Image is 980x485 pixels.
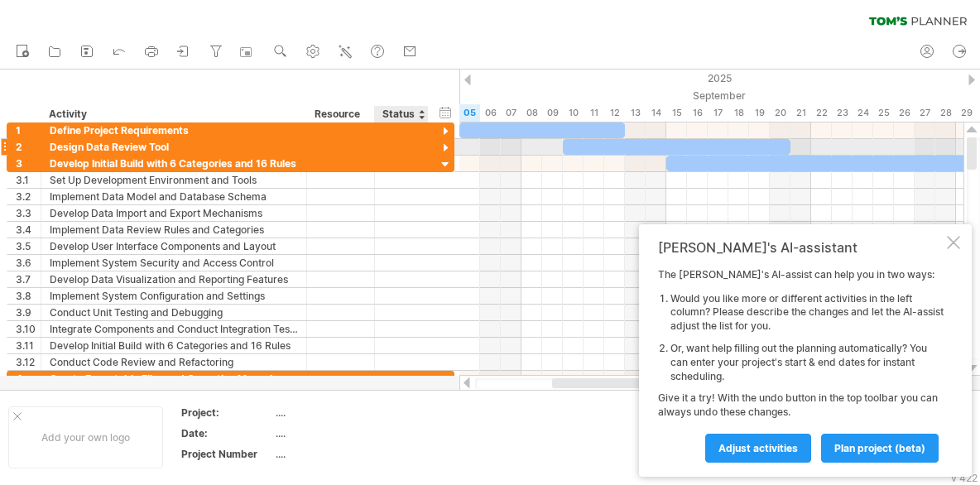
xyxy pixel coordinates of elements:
[50,205,298,221] div: Develop Data Import and Export Mechanisms
[501,104,521,122] div: Sunday, 7 September 2025
[181,406,272,420] div: Project:
[181,426,272,440] div: Date:
[181,447,272,461] div: Project Number
[276,406,415,420] div: ....
[670,342,944,383] li: Or, want help filling out the planning automatically? You can enter your project's start & end da...
[915,104,935,122] div: Saturday, 27 September 2025
[16,305,41,320] div: 3.9
[276,426,415,440] div: ....
[50,156,298,171] div: Develop Initial Build with 6 Categories and 16 Rules
[16,371,41,387] div: 4
[718,442,798,454] span: Adjust activities
[50,305,298,320] div: Conduct Unit Testing and Debugging
[687,104,708,122] div: Tuesday, 16 September 2025
[832,104,853,122] div: Tuesday, 23 September 2025
[853,104,873,122] div: Wednesday, 24 September 2025
[50,222,298,238] div: Implement Data Review Rules and Categories
[790,104,811,122] div: Sunday, 21 September 2025
[658,239,944,256] div: [PERSON_NAME]'s AI-assistant
[50,338,298,353] div: Develop Initial Build with 6 Categories and 16 Rules
[705,434,811,463] a: Adjust activities
[50,354,298,370] div: Conduct Code Review and Refactoring
[16,222,41,238] div: 3.4
[646,104,666,122] div: Sunday, 14 September 2025
[16,172,41,188] div: 3.1
[956,104,977,122] div: Monday, 29 September 2025
[16,156,41,171] div: 3
[625,104,646,122] div: Saturday, 13 September 2025
[16,255,41,271] div: 3.6
[49,106,297,122] div: Activity
[315,106,365,122] div: Resource
[708,104,728,122] div: Wednesday, 17 September 2025
[16,354,41,370] div: 3.12
[584,104,604,122] div: Thursday, 11 September 2025
[50,288,298,304] div: Implement System Configuration and Settings
[16,288,41,304] div: 3.8
[728,104,749,122] div: Thursday, 18 September 2025
[521,104,542,122] div: Monday, 8 September 2025
[894,104,915,122] div: Friday, 26 September 2025
[604,104,625,122] div: Friday, 12 September 2025
[16,338,41,353] div: 3.11
[50,255,298,271] div: Implement System Security and Access Control
[821,434,939,463] a: plan project (beta)
[50,122,298,138] div: Define Project Requirements
[50,172,298,188] div: Set Up Development Environment and Tools
[8,406,163,468] div: Add your own logo
[670,292,944,334] li: Would you like more or different activities in the left column? Please describe the changes and l...
[16,189,41,204] div: 3.2
[16,122,41,138] div: 1
[382,106,419,122] div: Status
[50,271,298,287] div: Develop Data Visualization and Reporting Features
[480,104,501,122] div: Saturday, 6 September 2025
[542,104,563,122] div: Tuesday, 9 September 2025
[873,104,894,122] div: Thursday, 25 September 2025
[50,189,298,204] div: Implement Data Model and Database Schema
[16,271,41,287] div: 3.7
[276,447,415,461] div: ....
[50,321,298,337] div: Integrate Components and Conduct Integration Testing
[16,139,41,155] div: 2
[50,238,298,254] div: Develop User Interface Components and Layout
[749,104,770,122] div: Friday, 19 September 2025
[50,139,298,155] div: Design Data Review Tool
[951,472,978,484] div: v 422
[563,104,584,122] div: Wednesday, 10 September 2025
[16,321,41,337] div: 3.10
[935,104,956,122] div: Sunday, 28 September 2025
[770,104,790,122] div: Saturday, 20 September 2025
[16,205,41,221] div: 3.3
[811,104,832,122] div: Monday, 22 September 2025
[666,104,687,122] div: Monday, 15 September 2025
[16,238,41,254] div: 3.5
[658,268,944,462] div: The [PERSON_NAME]'s AI-assist can help you in two ways: Give it a try! With the undo button in th...
[50,371,298,387] div: Create Executable Files and Operation Manual
[834,442,925,454] span: plan project (beta)
[459,104,480,122] div: Friday, 5 September 2025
